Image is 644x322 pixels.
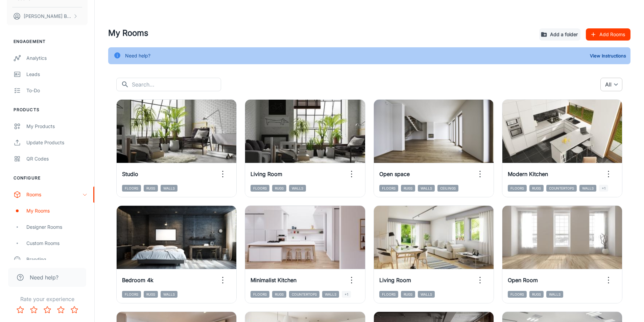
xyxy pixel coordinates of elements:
[5,295,89,303] p: Rate your experience
[108,27,534,39] h4: My Rooms
[588,51,628,61] button: View Instructions
[379,170,410,178] h6: Open space
[24,13,71,20] p: [PERSON_NAME] Bochenski
[251,170,282,178] h6: Living Room
[144,291,158,298] span: Rugs
[26,191,82,198] div: Rooms
[322,291,339,298] span: Walls
[529,185,544,192] span: Rugs
[125,49,150,62] div: Need help?
[251,291,269,298] span: Floors
[27,303,41,317] button: Rate 2 star
[144,185,158,192] span: Rugs
[122,291,141,298] span: Floors
[272,291,286,298] span: Rugs
[14,303,27,317] button: Rate 1 star
[26,240,88,247] div: Custom Rooms
[161,185,177,192] span: Walls
[546,291,563,298] span: Walls
[30,273,58,281] span: Need help?
[26,139,88,146] div: Update Products
[508,185,527,192] span: Floors
[251,185,269,192] span: Floors
[54,303,68,317] button: Rate 4 star
[379,291,398,298] span: Floors
[546,185,577,192] span: Countertops
[26,207,88,215] div: My Rooms
[401,291,415,298] span: Rugs
[508,291,527,298] span: Floors
[251,276,296,284] h6: Minimalist Kitchen
[26,87,88,94] div: To-do
[68,303,81,317] button: Rate 5 star
[418,185,435,192] span: Walls
[26,256,88,263] div: Branding
[539,28,580,41] button: Add a folder
[529,291,544,298] span: Rugs
[508,276,538,284] h6: Open Room
[41,303,54,317] button: Rate 3 star
[26,123,88,130] div: My Products
[26,54,88,62] div: Analytics
[161,291,177,298] span: Walls
[379,185,398,192] span: Floors
[122,170,138,178] h6: Studio
[600,78,622,91] div: All
[122,276,153,284] h6: Bedroom 4k
[508,170,548,178] h6: Modern Kitchen
[342,291,351,298] span: +1
[122,185,141,192] span: Floors
[579,185,596,192] span: Walls
[26,155,88,163] div: QR Codes
[289,185,306,192] span: Walls
[289,291,319,298] span: Countertops
[437,185,458,192] span: Ceilings
[379,276,411,284] h6: Living Room
[132,78,221,91] input: Search...
[418,291,435,298] span: Walls
[599,185,608,192] span: +1
[26,223,88,231] div: Designer Rooms
[401,185,415,192] span: Rugs
[26,71,88,78] div: Leads
[7,7,88,25] button: [PERSON_NAME] Bochenski
[586,28,630,41] button: Add Rooms
[272,185,286,192] span: Rugs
